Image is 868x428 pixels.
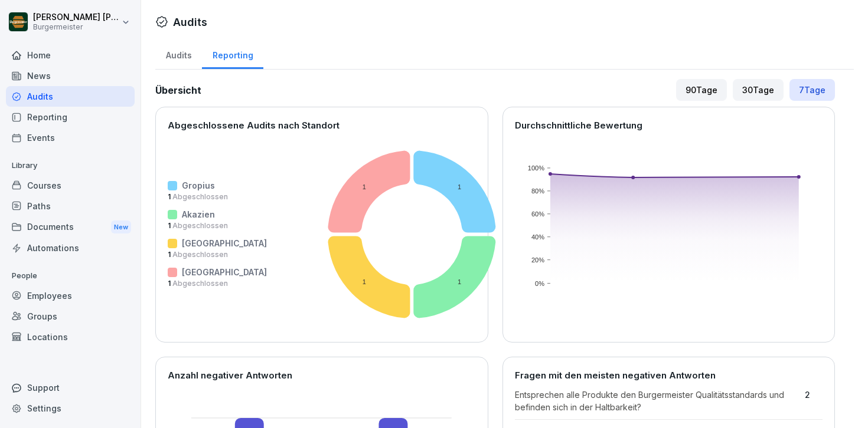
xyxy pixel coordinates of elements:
p: 1 [168,192,267,202]
a: Employees [6,285,135,306]
p: Fragen mit den meisten negativen Antworten [515,369,823,383]
text: 40% [531,233,544,241]
p: 2 [805,389,823,413]
p: Akazien [182,208,215,220]
div: 30 Tage [733,79,784,101]
a: Automations [6,238,135,258]
a: Courses [6,175,135,196]
h1: Audits [173,14,207,30]
a: Audits [155,39,202,69]
p: Gropius [182,179,215,192]
text: 80% [531,187,544,195]
p: 1 [168,220,267,231]
div: 7 Tage [789,79,835,101]
p: Burgermeister [33,23,119,31]
a: News [6,65,135,86]
p: [PERSON_NAME] [PERSON_NAME] [33,12,119,22]
p: Anzahl negativer Antworten [168,369,476,383]
a: DocumentsNew [6,216,135,238]
p: Abgeschlossene Audits nach Standort [168,119,476,133]
text: 100% [527,164,544,172]
a: Paths [6,196,135,216]
text: 20% [531,256,544,264]
text: 0% [535,280,544,287]
a: Reporting [6,107,135,127]
span: Abgeschlossen [171,250,228,259]
div: New [111,220,131,234]
a: Locations [6,327,135,347]
p: [GEOGRAPHIC_DATA] [182,266,267,278]
div: Support [6,377,135,398]
div: Documents [6,216,135,238]
p: Durchschnittliche Bewertung [515,119,823,133]
a: Events [6,127,135,148]
div: 90 Tage [676,79,727,101]
p: 1 [168,249,267,260]
a: Groups [6,306,135,327]
text: 60% [531,210,544,218]
h2: Übersicht [155,83,201,97]
span: Abgeschlossen [171,192,228,201]
p: People [6,266,135,285]
span: Abgeschlossen [171,279,228,288]
a: Audits [6,86,135,107]
a: Settings [6,398,135,419]
p: [GEOGRAPHIC_DATA] [182,237,267,249]
p: Entsprechen alle Produkte den Burgermeister Qualitätsstandards und befinden sich in der Haltbarkeit? [515,389,800,413]
p: Library [6,156,135,175]
a: Home [6,45,135,65]
a: Reporting [202,39,263,69]
span: Abgeschlossen [171,221,228,230]
p: 1 [168,278,267,289]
